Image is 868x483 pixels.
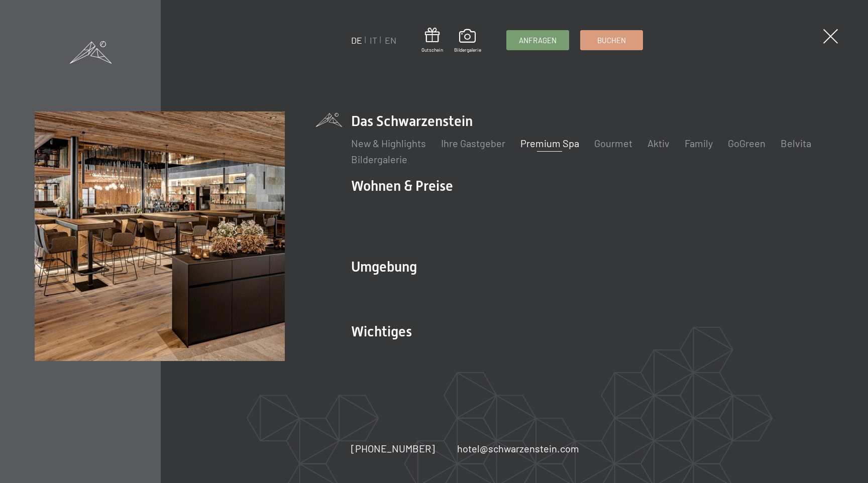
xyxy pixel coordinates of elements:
[457,441,579,455] a: hotel@schwarzenstein.com
[351,442,435,454] span: [PHONE_NUMBER]
[594,137,632,149] a: Gourmet
[421,28,443,53] a: Gutschein
[351,153,407,165] a: Bildergalerie
[454,29,481,53] a: Bildergalerie
[351,441,435,455] a: [PHONE_NUMBER]
[370,35,377,46] a: IT
[441,137,505,149] a: Ihre Gastgeber
[351,35,362,46] a: DE
[519,35,557,46] span: Anfragen
[385,35,396,46] a: EN
[728,137,766,149] a: GoGreen
[351,137,426,149] a: New & Highlights
[520,137,579,149] a: Premium Spa
[581,31,642,50] a: Buchen
[454,46,481,53] span: Bildergalerie
[421,46,443,53] span: Gutschein
[597,35,626,46] span: Buchen
[685,137,713,149] a: Family
[781,137,811,149] a: Belvita
[647,137,670,149] a: Aktiv
[507,31,569,50] a: Anfragen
